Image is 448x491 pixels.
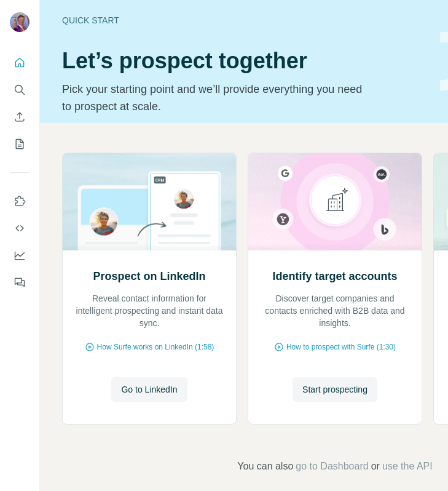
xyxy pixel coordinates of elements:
button: My lists [10,133,29,155]
img: Avatar [10,12,29,32]
span: or [371,459,380,474]
span: How to prospect with Surfe (1:30) [286,341,396,353]
span: Go to LinkedIn [121,383,177,396]
button: Search [10,79,29,101]
button: use the API [382,459,433,474]
h1: Let’s prospect together [62,49,425,73]
span: Start prospecting [302,383,367,396]
button: Go to LinkedIn [111,377,187,402]
button: Use Surfe API [10,217,29,239]
button: Enrich CSV [10,106,29,128]
img: Identify target accounts [248,153,422,250]
div: Quick start [62,14,425,26]
button: Use Surfe on LinkedIn [10,190,29,212]
p: Discover target companies and contacts enriched with B2B data and insights. [261,292,409,329]
p: Reveal contact information for intelligent prospecting and instant data sync. [75,292,224,329]
button: Quick start [10,52,29,74]
span: You can also [237,459,293,474]
button: go to Dashboard [296,459,368,474]
h2: Prospect on LinkedIn [93,268,205,285]
button: Start prospecting [293,377,377,402]
button: Dashboard [10,244,29,266]
h2: Identify target accounts [272,268,397,285]
button: Feedback [10,271,29,293]
p: Pick your starting point and we’ll provide everything you need to prospect at scale. [62,81,370,115]
span: How Surfe works on LinkedIn (1:58) [97,341,214,353]
img: Prospect on LinkedIn [62,153,237,250]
